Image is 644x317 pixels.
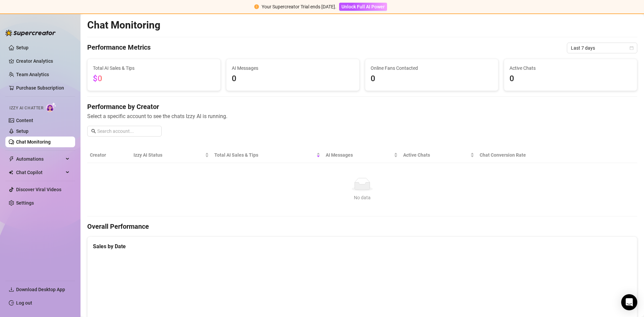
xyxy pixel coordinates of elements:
[16,45,29,50] a: Setup
[93,74,102,83] span: $0
[630,46,634,50] span: calendar
[339,3,387,11] button: Unlock Full AI Power
[87,112,637,120] span: Select a specific account to see the chats Izzy AI is running.
[16,154,64,164] span: Automations
[93,242,632,251] div: Sales by Date
[9,156,14,162] span: thunderbolt
[46,102,56,112] img: AI Chatter
[9,287,14,292] span: download
[9,105,43,111] span: Izzy AI Chatter
[9,170,13,175] img: Chat Copilot
[5,30,56,36] img: logo-BBDzfeDw.svg
[16,139,51,145] a: Chat Monitoring
[323,147,400,163] th: AI Messages
[87,43,151,53] h4: Performance Metrics
[571,43,633,53] span: Last 7 days
[16,300,32,306] a: Log out
[97,127,158,135] input: Search account...
[131,147,212,163] th: Izzy AI Status
[621,294,637,310] div: Open Intercom Messenger
[262,4,336,9] span: Your Supercreator Trial ends [DATE].
[16,118,33,123] a: Content
[16,200,34,206] a: Settings
[16,287,65,292] span: Download Desktop App
[232,64,354,72] span: AI Messages
[341,4,385,9] span: Unlock Full AI Power
[16,72,49,77] a: Team Analytics
[93,194,632,201] div: No data
[371,64,493,72] span: Online Fans Contacted
[93,64,215,72] span: Total AI Sales & Tips
[509,72,632,85] span: 0
[371,72,493,85] span: 0
[16,83,70,93] a: Purchase Subscription
[16,56,70,66] a: Creator Analytics
[87,102,637,111] h4: Performance by Creator
[477,147,582,163] th: Chat Conversion Rate
[212,147,323,163] th: Total AI Sales & Tips
[91,129,96,134] span: search
[16,187,61,192] a: Discover Viral Videos
[16,128,29,134] a: Setup
[87,222,637,231] h4: Overall Performance
[214,151,315,159] span: Total AI Sales & Tips
[326,151,392,159] span: AI Messages
[232,72,354,85] span: 0
[403,151,469,159] span: Active Chats
[339,4,387,9] a: Unlock Full AI Power
[16,167,64,178] span: Chat Copilot
[509,64,632,72] span: Active Chats
[133,151,204,159] span: Izzy AI Status
[400,147,477,163] th: Active Chats
[87,19,160,32] h2: Chat Monitoring
[87,147,131,163] th: Creator
[254,4,259,9] span: exclamation-circle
